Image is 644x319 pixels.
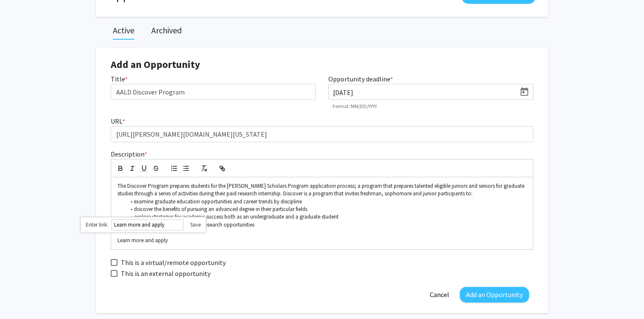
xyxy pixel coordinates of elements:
button: Add an Opportunity [460,287,529,303]
p: The Discover Program prepares students for the [PERSON_NAME] Scholars Program application process... [117,182,527,198]
li: examine graduate education opportunities and career trends by discipline [126,198,527,205]
label: Opportunity deadline [328,74,393,84]
iframe: Chat [6,281,36,313]
label: Description [111,149,147,159]
p: Learn more and apply [117,237,527,244]
button: Open calendar [516,84,533,100]
label: URL [111,116,125,126]
strong: Add an Opportunity [111,58,200,71]
label: Title [111,74,128,84]
h2: Active [113,25,134,35]
li: and learn about paid summer research opportunities [126,221,527,229]
input: https://quilljs.com [112,219,183,230]
h2: Archived [151,25,182,35]
span: This is an external opportunity [121,268,210,278]
li: explore strategies for academic success both as an undergraduate and a graduate student [126,213,527,221]
span: This is a virtual/remote opportunity [121,257,226,268]
li: discover the benefits of pursuing an advanced degree in their particular fields [126,205,527,213]
mat-hint: Format: MM/DD/YYYY [333,103,377,109]
button: Cancel [423,287,456,303]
